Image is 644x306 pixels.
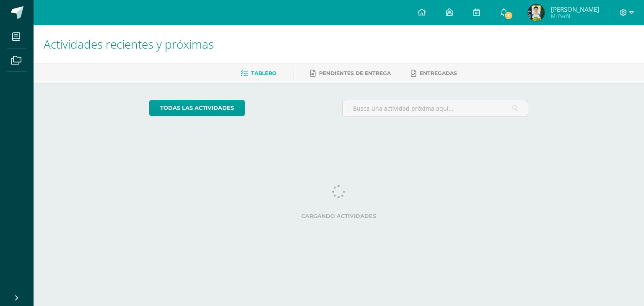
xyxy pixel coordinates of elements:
[149,213,529,219] label: Cargando actividades
[44,36,214,52] span: Actividades recientes y próximas
[319,70,391,76] span: Pendientes de entrega
[551,5,599,13] span: [PERSON_NAME]
[551,13,599,20] span: Mi Perfil
[310,67,391,80] a: Pendientes de entrega
[411,67,457,80] a: Entregadas
[528,4,545,21] img: b81d76627efbc39546ad2b02ffd2af7b.png
[241,67,276,80] a: Tablero
[420,70,457,76] span: Entregadas
[504,11,513,20] span: 3
[343,100,528,117] input: Busca una actividad próxima aquí...
[149,100,245,116] a: todas las Actividades
[251,70,276,76] span: Tablero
